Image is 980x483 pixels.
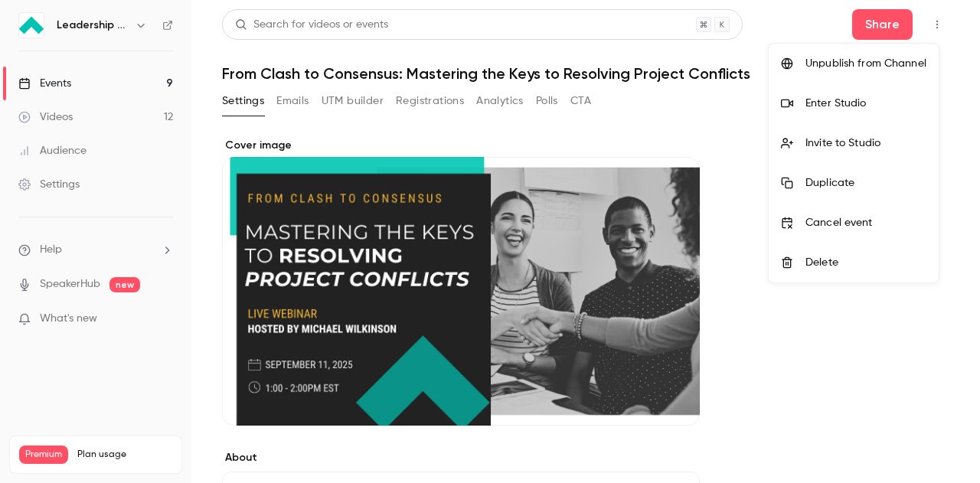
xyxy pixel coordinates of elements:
[805,175,926,191] div: Duplicate
[805,255,926,270] div: Delete
[805,56,926,71] div: Unpublish from Channel
[805,215,926,230] div: Cancel event
[805,96,926,111] div: Enter Studio
[805,135,926,151] div: Invite to Studio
